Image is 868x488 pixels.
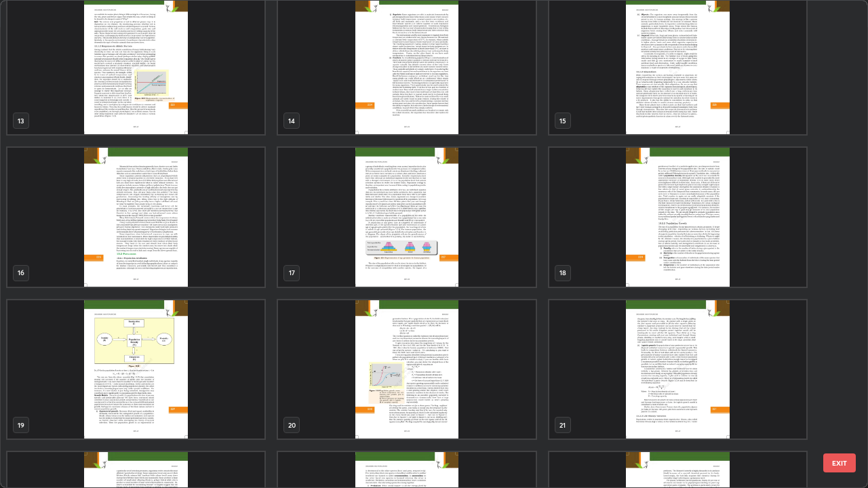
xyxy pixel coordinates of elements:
[549,300,806,439] img: 1756975444378QQB.pdf
[1,1,844,487] div: grid
[278,300,535,439] img: 1756975444378QQB.pdf
[7,148,264,287] img: 1756975444378QQB.pdf
[7,300,264,439] img: 1756975444378QQB.pdf
[278,148,535,287] img: 1756975444378QQB.pdf
[823,453,856,472] button: EXIT
[549,148,806,287] img: 1756975444378QQB.pdf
